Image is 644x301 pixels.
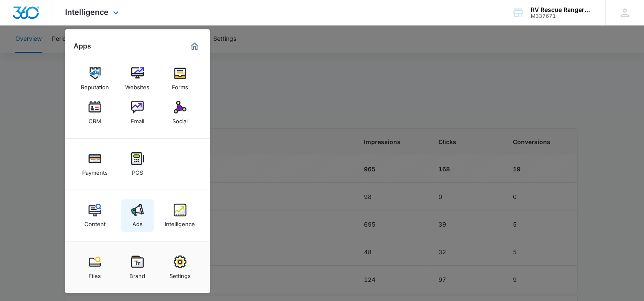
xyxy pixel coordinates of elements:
a: Social [164,97,196,129]
div: Files [89,268,101,279]
div: Social [172,114,188,125]
a: Reputation [79,62,111,95]
a: Files [79,251,111,284]
a: Marketing 360® Dashboard [188,40,201,53]
div: CRM [89,114,101,125]
div: account id [531,13,593,19]
a: POS [121,148,154,180]
div: POS [132,165,143,176]
span: Intelligence [65,8,109,17]
div: Brand [129,268,145,279]
div: Ads [132,216,143,227]
div: Content [84,216,106,227]
a: Email [121,97,154,129]
a: Settings [164,251,196,284]
div: Intelligence [165,216,195,227]
div: account name [531,6,593,13]
a: Ads [121,199,154,232]
div: Reputation [81,80,109,91]
a: Intelligence [164,199,196,232]
a: CRM [79,97,111,129]
a: Content [79,199,111,232]
div: Email [131,114,144,125]
div: Settings [169,268,191,279]
h2: Apps [74,42,91,50]
div: Websites [125,80,149,91]
div: Forms [172,80,188,91]
a: Forms [164,62,196,95]
a: Payments [79,148,111,180]
a: Brand [121,251,154,284]
div: Payments [82,165,108,176]
a: Websites [121,62,154,95]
